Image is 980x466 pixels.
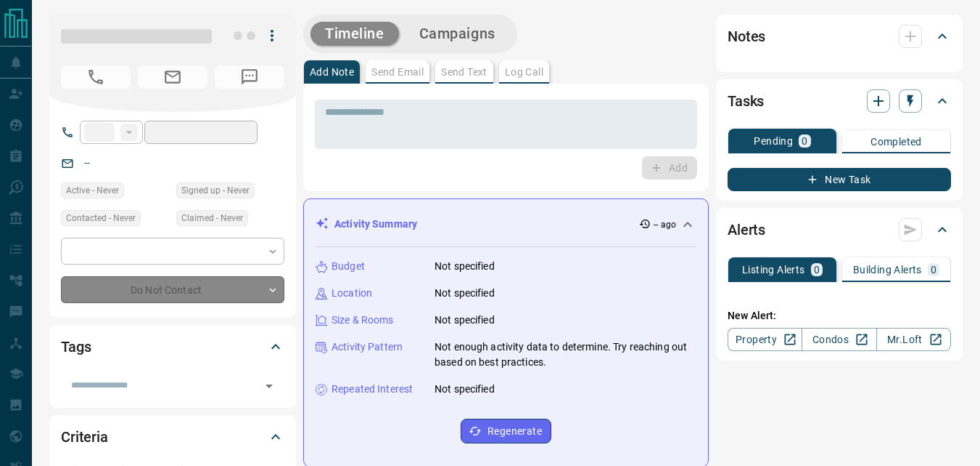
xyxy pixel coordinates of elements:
[334,217,417,232] p: Activity Summary
[61,65,131,89] span: No Number
[742,265,805,275] p: Listing Alerts
[332,313,394,328] p: Size & Rooms
[654,218,676,231] p: -- ago
[332,259,365,274] p: Budget
[61,419,284,454] div: Criteria
[754,136,793,146] p: Pending
[728,218,765,241] h2: Alerts
[61,276,284,303] div: Do Not Contact
[728,212,951,247] div: Alerts
[310,22,399,46] button: Timeline
[332,340,403,355] p: Activity Pattern
[802,328,876,351] a: Condos
[870,137,922,147] p: Completed
[332,382,413,397] p: Repeated Interest
[181,183,250,198] span: Signed up - Never
[853,265,922,275] p: Building Alerts
[814,265,820,275] p: 0
[728,328,802,351] a: Property
[802,136,807,146] p: 0
[215,65,284,89] span: No Number
[310,67,354,77] p: Add Note
[259,376,279,396] button: Open
[316,211,696,238] div: Activity Summary-- ago
[435,313,495,328] p: Not specified
[931,265,936,275] p: 0
[876,328,951,351] a: Mr.Loft
[61,335,91,358] h2: Tags
[66,211,136,225] span: Contacted - Never
[332,286,372,301] p: Location
[61,425,108,449] h2: Criteria
[728,168,951,191] button: New Task
[138,65,207,89] span: No Email
[84,157,90,169] a: --
[181,211,243,225] span: Claimed - Never
[405,22,510,46] button: Campaigns
[728,89,764,113] h2: Tasks
[728,308,951,324] p: New Alert:
[728,84,951,118] div: Tasks
[461,419,551,443] button: Regenerate
[435,340,696,370] p: Not enough activity data to determine. Try reaching out based on best practices.
[435,382,495,397] p: Not specified
[61,329,284,364] div: Tags
[435,286,495,301] p: Not specified
[728,19,951,54] div: Notes
[728,25,765,48] h2: Notes
[435,259,495,274] p: Not specified
[66,183,119,198] span: Active - Never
